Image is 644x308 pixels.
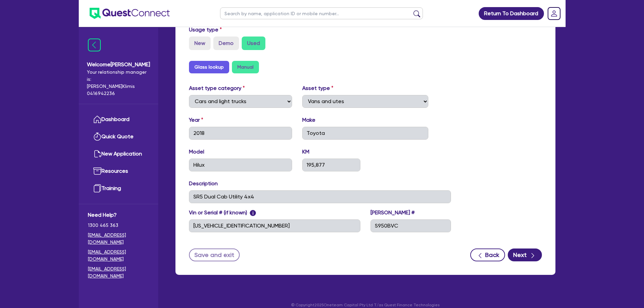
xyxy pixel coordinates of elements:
[93,167,101,175] img: resources
[232,61,259,73] button: Manual
[220,7,423,19] input: Search by name, application ID or mobile number...
[189,84,245,92] label: Asset type category
[93,133,101,141] img: quick-quote
[189,148,204,156] label: Model
[189,248,240,261] button: Save and exit
[189,61,229,73] button: Glass lookup
[508,248,542,261] button: Next
[302,148,309,156] label: KM
[88,111,149,128] a: Dashboard
[250,210,256,216] span: i
[371,209,415,217] label: [PERSON_NAME] #
[88,248,149,263] a: [EMAIL_ADDRESS][DOMAIN_NAME]
[93,184,101,192] img: training
[88,265,149,280] a: [EMAIL_ADDRESS][DOMAIN_NAME]
[189,26,222,34] label: Usage type
[88,232,149,246] a: [EMAIL_ADDRESS][DOMAIN_NAME]
[87,61,150,69] span: Welcome [PERSON_NAME]
[87,69,150,97] span: Your relationship manager is: [PERSON_NAME] Klimis 0416942236
[88,211,149,219] span: Need Help?
[88,145,149,163] a: New Application
[545,5,563,22] a: Dropdown toggle
[189,209,256,217] label: Vin or Serial # (if known)
[88,39,101,51] img: icon-menu-close
[88,222,149,229] span: 1300 465 363
[213,37,239,50] label: Demo
[479,7,544,20] a: Return To Dashboard
[302,116,315,124] label: Make
[189,37,211,50] label: New
[242,37,265,50] label: Used
[470,248,505,261] button: Back
[302,84,333,92] label: Asset type
[171,302,560,308] p: © Copyright 2025 Oneteam Capital Pty Ltd T/as Quest Finance Technologies
[90,8,170,19] img: quest-connect-logo-blue
[189,116,203,124] label: Year
[93,150,101,158] img: new-application
[88,128,149,145] a: Quick Quote
[88,163,149,180] a: Resources
[88,180,149,197] a: Training
[189,180,218,188] label: Description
